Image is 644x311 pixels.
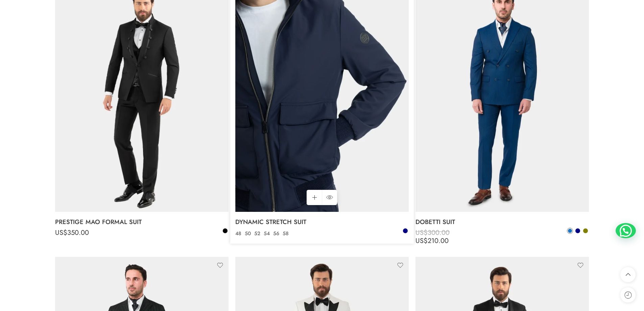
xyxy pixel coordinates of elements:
bdi: 300.00 [415,228,450,238]
bdi: 210.00 [415,236,449,246]
span: US$ [415,236,428,246]
a: Navy [402,228,408,234]
a: 50 [243,230,253,238]
span: US$ [235,228,247,238]
a: 52 [253,230,262,238]
a: QUICK SHOP [322,190,337,205]
bdi: 360.00 [235,228,269,238]
a: Blue [567,228,573,234]
a: DOBETTI SUIT [415,215,589,229]
a: 56 [271,230,281,238]
a: Navy [575,228,581,234]
a: 58 [281,230,290,238]
a: Select options for “DYNAMIC STRETCH SUIT” [307,190,322,205]
span: US$ [415,228,428,238]
a: DYNAMIC STRETCH SUIT [235,215,409,229]
a: PRESTIGE MAO FORMAL SUIT [55,215,229,229]
bdi: 350.00 [55,228,89,238]
a: 54 [262,230,271,238]
a: 48 [234,230,243,238]
span: US$ [55,228,67,238]
a: Black [222,228,228,234]
a: Olive [582,228,589,234]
